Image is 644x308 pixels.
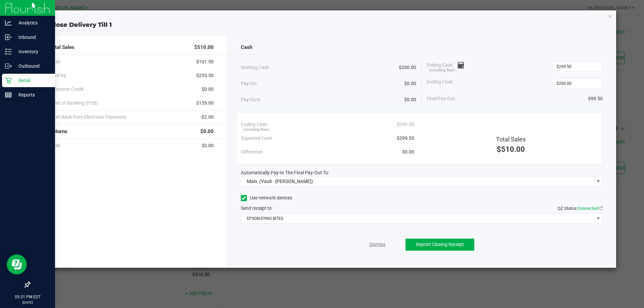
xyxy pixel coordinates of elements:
inline-svg: Reports [5,91,12,98]
inline-svg: Outbound [5,63,12,69]
label: Use network devices [241,194,292,201]
inline-svg: Inventory [5,48,12,55]
span: Send receipt to: [241,205,273,211]
div: Close Delivery Till 1 [33,20,616,29]
span: (including float) [243,127,269,133]
span: Connected [578,206,598,211]
span: $510.00 [497,145,525,153]
span: EPSON-DYNO BITES [241,214,594,223]
span: Cash Back from Electronic Payments [50,114,126,121]
p: Inventory [12,48,52,56]
span: Main [247,179,257,184]
span: Ending Float [427,78,453,88]
span: Ending Cash [241,121,267,128]
span: Automatically Pay-In The Final Pay-Out To: [241,170,329,175]
iframe: Resource center [7,254,27,274]
a: Dismiss [369,241,385,248]
span: CanPay [50,72,66,79]
span: $253.50 [196,72,214,79]
p: Retail [12,76,52,84]
span: $0.00 [200,128,214,135]
span: $101.50 [196,58,214,65]
span: Pay-Ins [241,80,257,87]
span: Pay-Outs [241,96,260,103]
span: Cash [241,44,252,51]
span: $299.50 [397,135,414,142]
span: Expected Cash [241,135,272,142]
inline-svg: Retail [5,77,12,84]
span: $0.00 [202,86,214,93]
span: Reprint Closing Receipt [416,242,464,247]
span: $0.00 [404,80,416,87]
span: Ending Cash [427,62,464,72]
span: $0.00 [404,96,416,103]
span: Total Sales [50,44,74,51]
p: Outbound [12,62,52,70]
span: Starting Cash [241,64,269,71]
span: Difference [241,148,262,156]
span: $99.50 [588,95,603,102]
span: $0.00 [202,142,214,149]
span: $510.00 [194,44,214,51]
p: [DATE] [3,300,52,305]
span: $155.00 [196,100,214,107]
span: $0.00 [402,148,414,156]
span: $299.50 [397,121,414,128]
span: Customer Credit [50,86,84,93]
div: Returns [50,124,214,139]
span: Point of Banking (POB) [50,100,98,107]
span: -$2.00 [200,114,214,121]
p: Inbound [12,33,52,41]
span: Total Sales [496,136,526,143]
span: (including float) [429,68,455,73]
inline-svg: Inbound [5,34,12,41]
span: $200.00 [399,64,416,71]
p: Analytics [12,19,52,27]
button: Reprint Closing Receipt [406,239,474,251]
p: Reports [12,91,52,99]
p: 05:31 PM EDT [3,294,52,300]
inline-svg: Analytics [5,19,12,26]
span: (Vault - [PERSON_NAME]) [259,179,313,184]
span: Final Pay-Out [427,95,455,102]
span: QZ Status: [557,206,603,211]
